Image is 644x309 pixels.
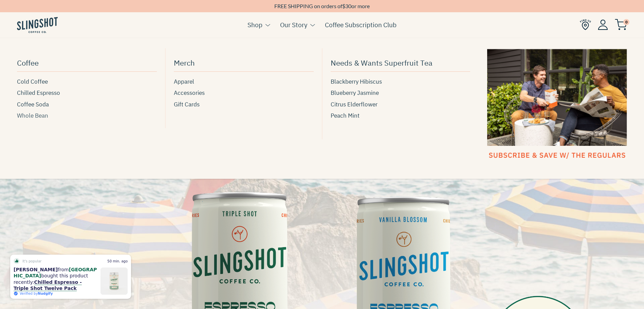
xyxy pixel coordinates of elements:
a: Shop [247,20,262,30]
span: Coffee [17,57,39,69]
a: Chilled Espresso [17,88,157,98]
a: Needs & Wants Superfruit Tea [331,55,471,72]
span: Blueberry Jasmine [331,88,379,98]
a: Coffee [17,55,157,72]
img: Account [598,19,608,30]
a: Gift Cards [174,100,314,109]
span: 30 [345,3,351,9]
span: Peach Mint [331,111,360,120]
a: Coffee Subscription Club [325,20,397,30]
span: Blackberry Hibiscus [331,77,382,86]
a: Blackberry Hibiscus [331,77,471,86]
span: Apparel [174,77,194,86]
a: Coffee Soda [17,100,157,109]
span: Chilled Espresso [17,88,60,98]
span: Needs & Wants Superfruit Tea [331,57,433,69]
span: Whole Bean [17,111,48,120]
a: Accessories [174,88,314,98]
a: Our Story [280,20,307,30]
a: Peach Mint [331,111,471,120]
a: Blueberry Jasmine [331,88,471,98]
a: Whole Bean [17,111,157,120]
a: Citrus Elderflower [331,100,471,109]
span: Merch [174,57,195,69]
a: Apparel [174,77,314,86]
span: Citrus Elderflower [331,100,378,109]
span: 0 [623,19,629,25]
span: $ [342,3,345,9]
a: 0 [615,21,627,29]
span: Cold Coffee [17,77,48,86]
a: Merch [174,55,314,72]
a: Cold Coffee [17,77,157,86]
img: Find Us [580,19,591,30]
span: Accessories [174,88,205,98]
img: cart [615,19,627,30]
span: Coffee Soda [17,100,49,109]
span: Gift Cards [174,100,200,109]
